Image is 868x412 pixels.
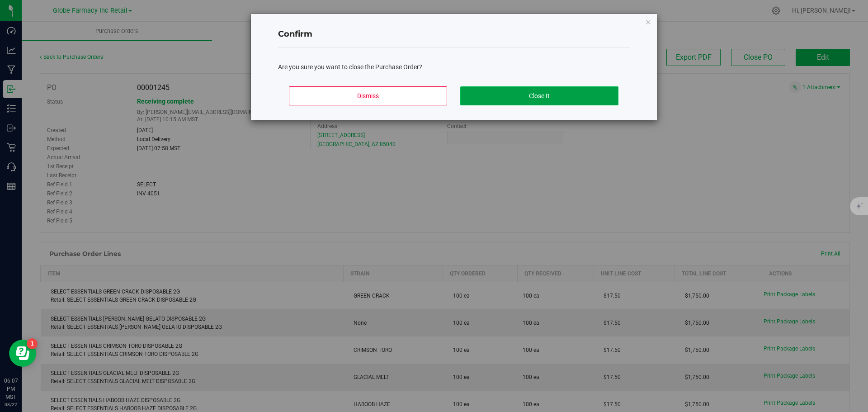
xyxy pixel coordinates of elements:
[289,86,447,105] button: Dismiss
[9,340,36,367] iframe: Resource center
[278,63,422,71] span: Are you sure you want to close the Purchase Order?
[460,86,618,105] button: Close It
[278,28,630,40] h4: Confirm
[27,338,38,349] iframe: Resource center unread badge
[645,16,651,27] button: Close modal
